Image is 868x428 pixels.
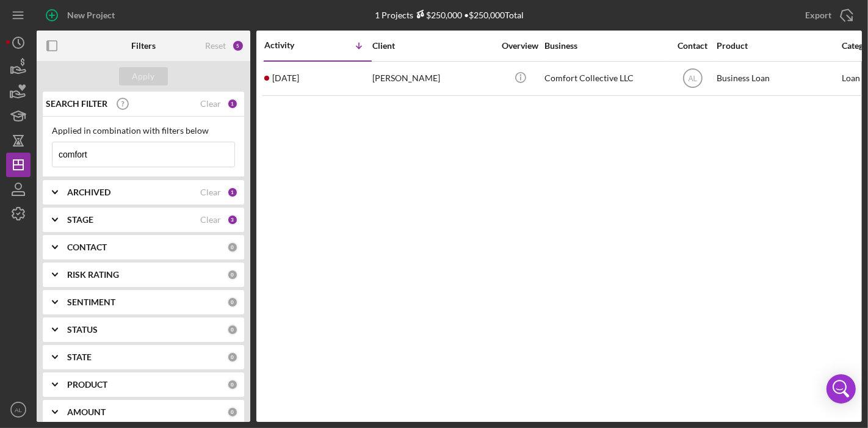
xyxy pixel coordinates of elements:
div: Overview [497,41,543,51]
time: 2025-09-15 21:43 [272,73,299,83]
div: Product [717,41,839,51]
button: Apply [119,67,168,85]
b: STAGE [67,215,93,225]
div: Clear [200,99,221,109]
div: Business Loan [717,62,839,95]
div: 0 [227,352,238,363]
div: [PERSON_NAME] [372,62,494,95]
div: 1 [227,187,238,198]
div: Contact [670,41,715,51]
div: $250,000 [413,10,462,20]
div: 0 [227,297,238,308]
b: STATUS [67,325,98,335]
div: Clear [200,215,221,225]
div: 0 [227,324,238,335]
div: 0 [227,269,238,280]
b: STATE [67,352,92,362]
div: Applied in combination with filters below [52,126,235,136]
div: 1 Projects • $250,000 Total [375,10,524,20]
text: AL [15,407,22,413]
div: Business [544,41,667,51]
b: Filters [131,41,156,51]
button: New Project [37,3,127,27]
div: 0 [227,242,238,253]
div: 3 [227,214,238,225]
div: 0 [227,379,238,390]
text: AL [688,74,697,83]
b: AMOUNT [67,407,106,417]
div: 0 [227,407,238,418]
b: SENTIMENT [67,297,115,307]
b: SEARCH FILTER [46,99,107,109]
button: Export [793,3,862,27]
div: Export [805,3,831,27]
b: ARCHIVED [67,187,110,197]
b: CONTACT [67,242,107,252]
div: Client [372,41,494,51]
div: Clear [200,187,221,197]
div: Apply [132,67,155,85]
button: AL [6,397,31,422]
b: RISK RATING [67,270,119,280]
div: New Project [67,3,115,27]
div: 1 [227,98,238,109]
div: Open Intercom Messenger [826,374,856,404]
b: PRODUCT [67,380,107,390]
div: Reset [205,41,226,51]
div: Comfort Collective LLC [544,62,667,95]
div: 5 [232,40,244,52]
div: Activity [264,40,318,50]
